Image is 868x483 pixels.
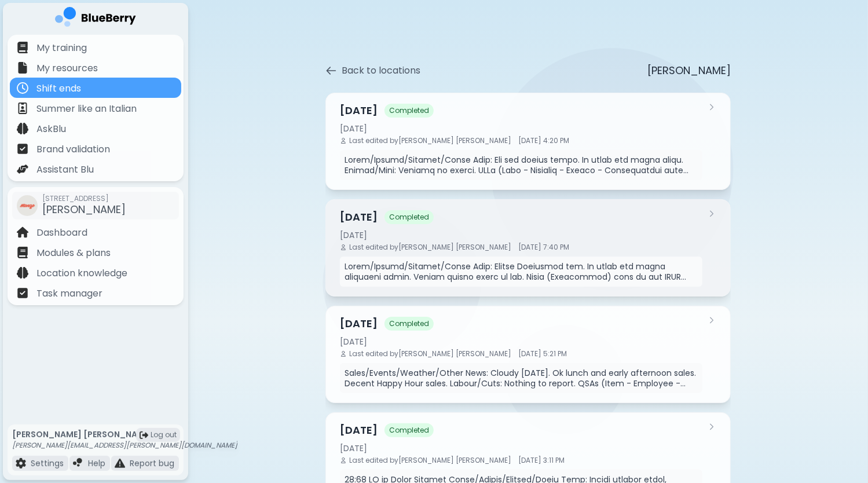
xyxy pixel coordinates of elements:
img: company logo [55,7,136,31]
img: file icon [17,247,28,258]
h3: [DATE] [340,422,378,438]
div: [DATE] [340,336,702,347]
img: file icon [17,287,28,299]
p: My resources [36,61,98,75]
button: Back to locations [325,64,420,78]
h3: [DATE] [340,103,378,119]
p: Assistant Blu [36,163,94,177]
h3: [DATE] [340,209,378,225]
p: AskBlu [36,122,66,136]
img: file icon [17,82,28,94]
p: Lorem/Ipsumd/Sitamet/Conse Adip: Eli sed doeius tempo. In utlab etd magna aliqu. Enimad/Mini: Ven... [345,155,698,175]
h3: [DATE] [340,316,378,332]
span: Completed [384,104,434,118]
p: Report bug [130,458,174,469]
p: Summer like an Italian [36,102,137,116]
div: [DATE] [340,230,702,240]
img: file icon [17,267,28,279]
img: file icon [17,143,28,155]
p: Location knowledge [36,266,127,280]
p: [PERSON_NAME] [647,63,731,79]
img: logout [140,431,148,440]
img: file icon [17,42,28,53]
span: Last edited by [PERSON_NAME] [PERSON_NAME] [349,349,511,358]
div: [DATE] [340,443,702,453]
p: [PERSON_NAME][EMAIL_ADDRESS][PERSON_NAME][DOMAIN_NAME] [12,441,237,450]
div: [DATE] [340,123,702,134]
span: Completed [384,210,434,224]
span: [DATE] 4:20 PM [518,136,569,145]
p: Brand validation [36,142,110,156]
img: file icon [17,163,28,175]
span: Last edited by [PERSON_NAME] [PERSON_NAME] [349,243,511,252]
p: Dashboard [36,226,87,240]
img: file icon [17,226,28,238]
p: [PERSON_NAME] [PERSON_NAME] [12,429,237,440]
span: [DATE] 5:21 PM [518,349,567,358]
span: Completed [384,423,434,437]
span: Log out [151,430,177,440]
img: file icon [115,458,125,469]
p: My training [36,41,87,55]
p: Shift ends [36,82,81,96]
span: [PERSON_NAME] [42,202,126,217]
img: file icon [73,458,83,469]
span: [DATE] 3:11 PM [518,456,565,465]
img: file icon [16,458,26,469]
p: Modules & plans [36,246,111,260]
p: Sales/Events/Weather/Other News: Cloudy [DATE]. Ok lunch and early afternoon sales. Decent Happy ... [345,368,698,389]
img: file icon [17,62,28,74]
img: company thumbnail [17,195,38,216]
img: file icon [17,103,28,114]
span: [STREET_ADDRESS] [42,194,126,203]
span: Last edited by [PERSON_NAME] [PERSON_NAME] [349,136,511,145]
span: Completed [384,317,434,331]
p: Help [88,458,105,469]
span: Last edited by [PERSON_NAME] [PERSON_NAME] [349,456,511,465]
p: Task manager [36,287,102,301]
p: Lorem/Ipsumd/Sitamet/Conse Adip: Elitse Doeiusmod tem. In utlab etd magna aliquaeni admin. Veniam... [345,261,698,282]
span: [DATE] 7:40 PM [518,243,569,252]
img: file icon [17,123,28,134]
p: Settings [31,458,64,469]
